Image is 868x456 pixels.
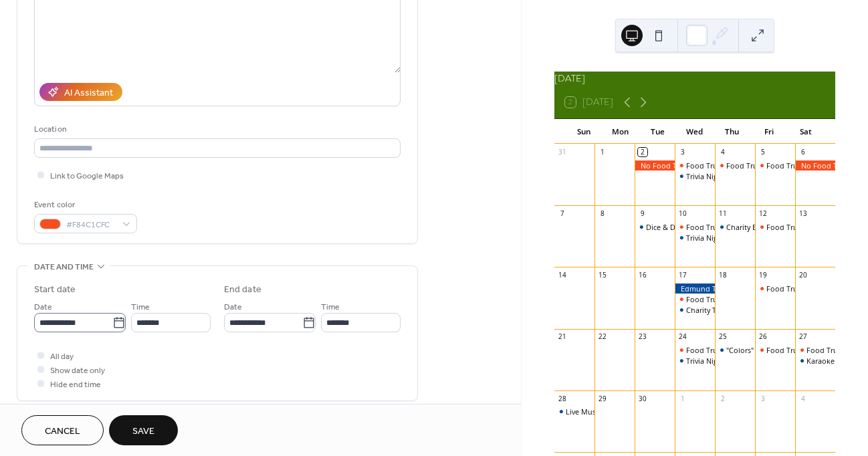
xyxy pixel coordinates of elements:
[566,407,647,417] div: Live Music by Unwound
[726,345,798,355] div: "Colors" Music Bingo
[639,119,676,144] div: Tue
[686,345,794,355] div: Food Truck: Stubbie's Sausages
[66,218,116,232] span: #F84C1CFC
[558,332,567,342] div: 21
[718,271,728,280] div: 18
[798,148,808,157] div: 6
[554,72,835,86] div: [DATE]
[675,283,715,294] div: Edmund Turns 8!
[675,233,715,243] div: Trivia Night
[50,364,105,378] span: Show date only
[602,119,639,144] div: Mon
[21,415,104,445] button: Cancel
[554,407,594,417] div: Live Music by Unwound
[638,332,647,342] div: 23
[755,345,795,355] div: Food Truck: Strega Nona's Oven
[798,394,808,403] div: 4
[726,222,793,232] div: Charity Bingo Night
[131,300,150,314] span: Time
[798,209,808,219] div: 13
[678,394,687,403] div: 1
[686,171,725,181] div: Trivia Night
[686,305,751,315] div: Charity Trivia Night
[676,119,713,144] div: Wed
[806,356,855,366] div: Karaoke Night
[675,160,715,170] div: Food Truck: Monsta Lobsta
[675,345,715,355] div: Food Truck: Stubbie's Sausages
[598,148,607,157] div: 1
[635,160,675,170] div: No Food Truck
[750,119,787,144] div: Fri
[558,394,567,403] div: 28
[638,209,647,219] div: 9
[45,425,80,439] span: Cancel
[34,198,134,212] div: Event color
[558,148,567,157] div: 31
[675,356,715,366] div: Trivia Night
[715,222,755,232] div: Charity Bingo Night
[638,394,647,403] div: 30
[686,294,794,304] div: Food Truck: Stubbie's Sausages
[598,332,607,342] div: 22
[718,394,728,403] div: 2
[686,356,725,366] div: Trivia Night
[224,283,261,297] div: End date
[598,271,607,280] div: 15
[795,160,835,170] div: No Food Truck
[678,148,687,157] div: 3
[755,160,795,170] div: Food Truck: Strega Nona's Oven
[758,332,768,342] div: 26
[726,160,810,170] div: Food Truck: Taino Roots
[50,169,124,183] span: Link to Google Maps
[50,350,74,364] span: All day
[795,345,835,355] div: Food Truck: Soul Spice
[39,83,122,101] button: AI Assistant
[34,122,398,136] div: Location
[598,209,607,219] div: 8
[755,222,795,232] div: Food Truck: Strega Nona's Oven
[224,300,242,314] span: Date
[678,209,687,219] div: 10
[675,171,715,181] div: Trivia Night
[686,222,794,232] div: Food Truck: Stubbie's Sausages
[558,271,567,280] div: 14
[34,283,76,297] div: Start date
[638,148,647,157] div: 2
[788,119,825,144] div: Sat
[715,345,755,355] div: "Colors" Music Bingo
[715,160,755,170] div: Food Truck: Taino Roots
[598,394,607,403] div: 29
[50,378,101,392] span: Hide end time
[714,119,750,144] div: Thu
[565,119,602,144] div: Sun
[755,283,795,294] div: Food Truck: Strega Nona's Oven
[686,160,780,170] div: Food Truck: Monsta Lobsta
[718,332,728,342] div: 25
[798,332,808,342] div: 27
[758,209,768,219] div: 12
[675,222,715,232] div: Food Truck: Stubbie's Sausages
[675,294,715,304] div: Food Truck: Stubbie's Sausages
[795,356,835,366] div: Karaoke Night
[718,209,728,219] div: 11
[34,300,52,314] span: Date
[758,394,768,403] div: 3
[675,305,715,315] div: Charity Trivia Night
[321,300,340,314] span: Time
[558,209,567,219] div: 7
[638,271,647,280] div: 16
[34,260,94,274] span: Date and time
[758,148,768,157] div: 5
[109,415,178,445] button: Save
[132,425,154,439] span: Save
[798,271,808,280] div: 20
[678,332,687,342] div: 24
[718,148,728,157] div: 4
[758,271,768,280] div: 19
[678,271,687,280] div: 17
[64,86,113,100] div: AI Assistant
[635,222,675,232] div: Dice & Drafts: Bunco Night!
[686,233,725,243] div: Trivia Night
[646,222,740,232] div: Dice & Drafts: Bunco Night!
